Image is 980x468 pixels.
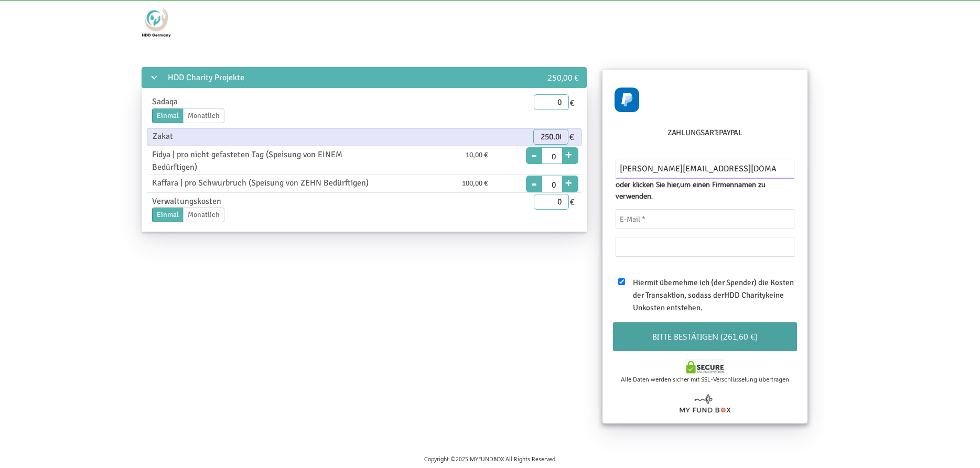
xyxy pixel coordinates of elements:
[424,455,556,463] span: Copyright © 2025 MYFUNDBOX All Rights Reserved.
[568,129,575,145] span: €
[616,209,795,229] input: E-Mail *
[615,88,639,112] img: PayPal
[466,149,488,161] span: 10,00 €
[183,208,224,222] label: Monatlich
[144,95,381,108] div: Sadaqa
[144,195,381,208] div: Verwaltungskosten
[183,108,224,123] label: Monatlich
[152,208,184,222] label: Einmal
[569,194,576,210] span: €
[616,179,795,201] span: oder klicken Sie hier,um einen Firmennamen zu verwenden.
[547,72,579,83] span: 250,00 €
[142,67,519,88] div: HDD Charity Projekte
[144,148,381,174] div: Fidya | pro nicht gefasteten Tag (Speisung von EINEM Bedürftigen)
[613,127,798,143] h6: Zahlungsart:
[145,130,381,143] div: Zakat
[562,174,575,189] button: +
[724,290,766,300] span: HDD Charity
[152,108,184,123] label: Einmal
[462,178,488,189] span: 100,00 €
[616,159,795,179] input: Name *
[526,169,542,184] button: -
[562,146,575,160] button: +
[613,374,798,384] div: Alle Daten werden sicher mit SSL-Verschlüsselung übertragen
[719,127,742,139] label: PayPal
[526,141,542,156] button: -
[144,177,381,190] div: Kaffara | pro Schwurbruch (Speisung von ZEHN Bedürftigen)
[569,94,576,110] span: €
[613,322,798,351] button: Bitte bestätigen (261,60 €)
[633,278,794,312] span: Hiermit übernehme ich (der Spender) die Kosten der Transaktion, sodass der keine Unkosten entstehen.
